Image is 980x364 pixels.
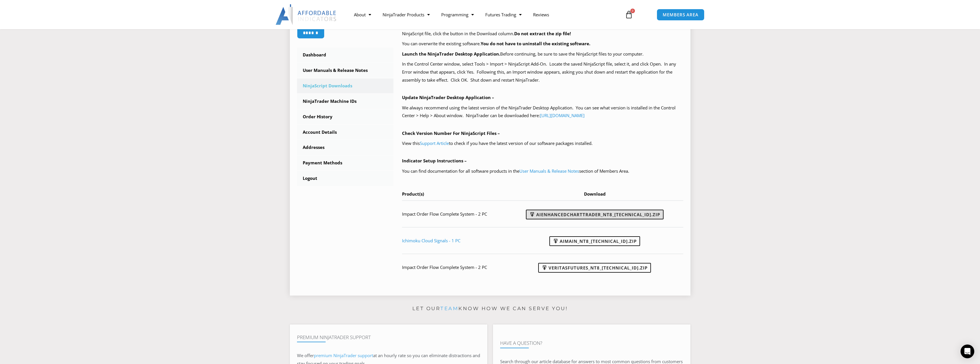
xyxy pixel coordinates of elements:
[584,191,606,197] span: Download
[549,236,640,246] a: AIMain_NT8_[TECHNICAL_ID].zip
[297,78,394,93] a: NinjaScript Downloads
[440,306,458,311] a: team
[297,353,314,358] span: We offer
[276,4,337,25] img: LogoAI
[297,335,480,340] h4: Premium NinjaTrader Support
[297,48,394,62] a: Dashboard
[402,191,424,197] span: Product(s)
[616,6,642,23] a: 0
[420,140,449,146] a: Support Article
[297,94,394,109] a: NinjaTrader Machine IDs
[526,210,664,219] a: AIEnhancedChartTrader_NT8_[TECHNICAL_ID].zip
[297,109,394,124] a: Order History
[500,340,683,346] h4: Have A Question?
[402,238,460,243] a: Ichimoku Cloud Signals - 1 PC
[630,9,635,13] span: 0
[961,345,974,358] div: Open Intercom Messenger
[402,200,510,227] td: Impact Order Flow Complete System - 2 PC
[402,95,494,100] b: Update NinjaTrader Desktop Application –
[480,8,527,21] a: Futures Trading
[435,8,480,21] a: Programming
[402,22,683,38] p: Your purchased products with available NinjaScript downloads are listed in the table below, at th...
[348,8,377,21] a: About
[519,168,579,174] a: User Manuals & Release Notes
[663,13,698,17] span: MEMBERS AREA
[297,171,394,186] a: Logout
[297,63,394,78] a: User Manuals & Release Notes
[297,140,394,155] a: Addresses
[348,8,618,21] nav: Menu
[402,167,683,175] p: You can find documentation for all software products in the section of Members Area.
[290,304,690,313] p: Let our know how we can serve you!
[402,40,683,48] p: You can overwrite the existing software.
[402,158,467,164] b: Indicator Setup Instructions –
[657,9,704,21] a: MEMBERS AREA
[402,130,500,136] b: Check Version Number For NinjaScript Files –
[402,51,500,57] b: Launch the NinjaTrader Desktop Application.
[402,139,683,147] p: View this to check if you have the latest version of our software packages installed.
[297,156,394,170] a: Payment Methods
[538,263,651,273] a: VeritasFutures_NT8_[TECHNICAL_ID].zip
[540,113,585,118] a: [URL][DOMAIN_NAME]
[514,31,571,36] b: Do not extract the zip file!
[377,8,435,21] a: NinjaTrader Products
[402,60,683,84] p: In the Control Center window, select Tools > Import > NinjaScript Add-On. Locate the saved NinjaS...
[297,125,394,140] a: Account Details
[402,104,683,120] p: We always recommend using the latest version of the NinjaTrader Desktop Application. You can see ...
[314,353,373,358] a: premium NinjaTrader support
[402,254,510,280] td: Impact Order Flow Complete System - 2 PC
[481,41,590,46] b: You do not have to uninstall the existing software.
[527,8,555,21] a: Reviews
[297,48,394,186] nav: Account pages
[402,50,683,58] p: Before continuing, be sure to save the NinjaScript files to your computer.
